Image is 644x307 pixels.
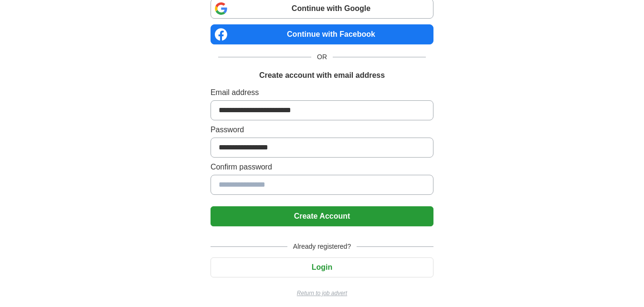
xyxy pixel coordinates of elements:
button: Create Account [211,206,433,226]
a: Login [211,263,433,271]
label: Confirm password [211,161,433,173]
span: OR [311,52,333,62]
a: Continue with Facebook [211,24,433,44]
button: Login [211,257,433,277]
label: Password [211,124,433,136]
a: Return to job advert [211,289,433,297]
label: Email address [211,87,433,98]
span: Already registered? [287,242,357,252]
h1: Create account with email address [259,70,385,81]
